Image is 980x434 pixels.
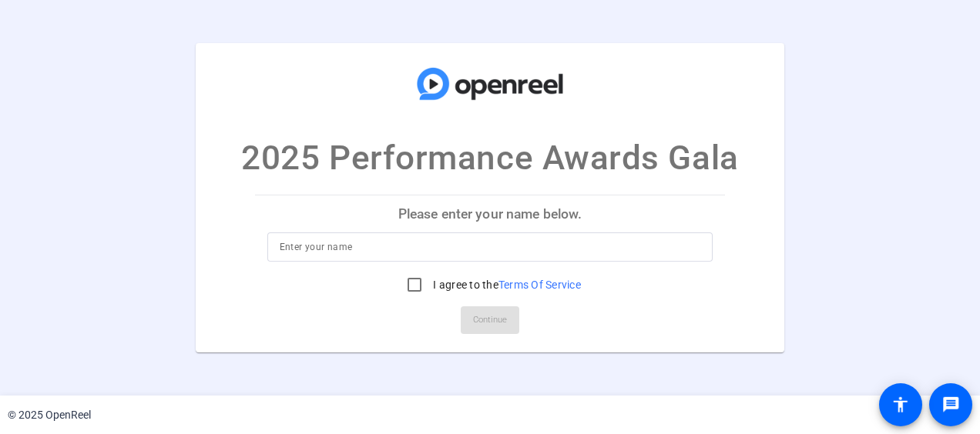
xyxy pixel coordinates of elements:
[8,407,91,423] div: © 2025 OpenReel
[891,396,910,414] mat-icon: accessibility
[280,238,701,256] input: Enter your name
[430,277,581,292] label: I agree to the
[498,279,581,291] a: Terms Of Service
[941,396,960,414] mat-icon: message
[241,132,738,183] p: 2025 Performance Awards Gala
[413,58,567,109] img: company-logo
[255,195,726,232] p: Please enter your name below.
